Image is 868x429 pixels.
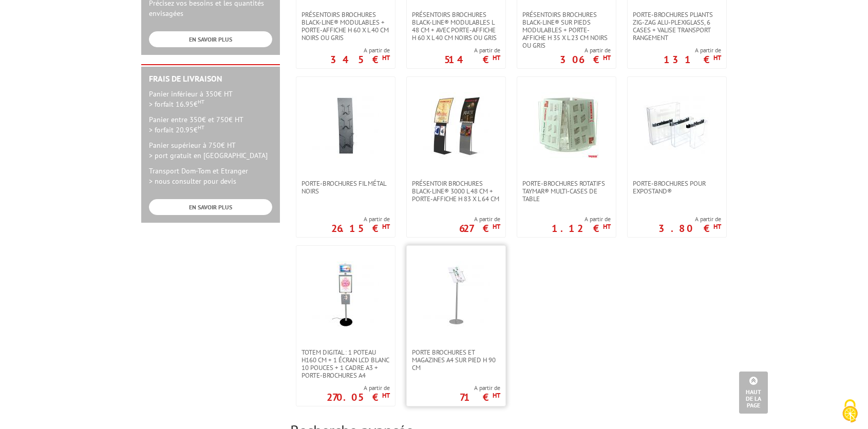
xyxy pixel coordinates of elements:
p: 306 € [560,56,611,63]
span: A partir de [552,215,611,223]
span: Porte-Brochures Rotatifs Taymar® Multi-cases de table [522,180,611,203]
span: > forfait 16.95€ [149,100,204,109]
img: Porte-Brochures Rotatifs Taymar® Multi-cases de table [533,92,600,159]
sup: HT [382,222,390,231]
a: Porte-Brochures Rotatifs Taymar® Multi-cases de table [517,180,616,203]
span: Porte brochures et magazines A4 sur pied H 90 cm [412,348,500,372]
span: Présentoirs brochures Black-Line® modulables + porte-affiche H 60 x L 40 cm Noirs ou Gris [301,11,390,42]
a: Présentoirs brochures Black-Line® modulables + porte-affiche H 60 x L 40 cm Noirs ou Gris [296,11,395,42]
span: A partir de [658,215,721,223]
p: 26.15 € [331,225,390,231]
span: Présentoirs brochures Black-Line® sur pieds modulables + porte-affiche H 35 x L 23 cm Noirs ou Gris [522,11,611,49]
span: > nous consulter pour devis [149,177,236,186]
p: 131 € [664,56,721,63]
img: Cookies (fenêtre modale) [837,398,863,424]
p: Panier entre 350€ et 750€ HT [149,114,272,135]
button: Cookies (fenêtre modale) [832,394,868,429]
a: Porte-brochures fil métal noirs [296,180,395,195]
img: Présentoir brochures Black-Line® 3000 L 48 cm + porte-affiche H 83 x L 64 cm [423,92,489,159]
span: A partir de [330,46,390,54]
sup: HT [603,222,611,231]
sup: HT [382,53,390,62]
a: Porte-brochures pour Expostand® [628,180,726,195]
a: Haut de la page [739,372,768,414]
a: Présentoirs brochures Black-Line® sur pieds modulables + porte-affiche H 35 x L 23 cm Noirs ou Gris [517,11,616,49]
a: EN SAVOIR PLUS [149,199,272,215]
img: Porte-brochures pour Expostand® [644,92,710,159]
sup: HT [493,222,500,231]
img: Totem digital : 1 poteau H160 cm + 1 écran LCD blanc 10 pouces + 1 cadre A3 + porte-brochures A4 [312,261,379,328]
sup: HT [713,53,721,62]
a: Présentoirs brochures Black-Line® modulables L 48 cm + avec porte-affiche H 60 x L 40 cm Noirs ou... [407,11,505,42]
p: 270.05 € [327,394,390,400]
span: A partir de [444,46,500,54]
a: EN SAVOIR PLUS [149,31,272,47]
p: Transport Dom-Tom et Etranger [149,166,272,186]
a: Totem digital : 1 poteau H160 cm + 1 écran LCD blanc 10 pouces + 1 cadre A3 + porte-brochures A4 [296,348,395,379]
p: 71 € [460,394,500,400]
p: Panier supérieur à 750€ HT [149,140,272,161]
span: Présentoirs brochures Black-Line® modulables L 48 cm + avec porte-affiche H 60 x L 40 cm Noirs ou... [412,11,500,42]
span: Porte-brochures fil métal noirs [301,180,390,195]
sup: HT [198,124,204,131]
p: 3.80 € [658,225,721,231]
sup: HT [493,391,500,400]
span: Présentoir brochures Black-Line® 3000 L 48 cm + porte-affiche H 83 x L 64 cm [412,180,500,203]
a: Porte-Brochures pliants ZIG-ZAG Alu-Plexiglass, 6 cases + valise transport rangement [628,11,726,42]
sup: HT [493,53,500,62]
a: Présentoir brochures Black-Line® 3000 L 48 cm + porte-affiche H 83 x L 64 cm [407,180,505,203]
span: Porte-brochures pour Expostand® [633,180,721,195]
span: A partir de [560,46,611,54]
sup: HT [198,98,204,105]
p: Panier inférieur à 350€ HT [149,89,272,109]
sup: HT [382,391,390,400]
img: Porte brochures et magazines A4 sur pied H 90 cm [423,261,489,328]
span: Totem digital : 1 poteau H160 cm + 1 écran LCD blanc 10 pouces + 1 cadre A3 + porte-brochures A4 [301,348,390,379]
p: 1.12 € [552,225,611,231]
a: Porte brochures et magazines A4 sur pied H 90 cm [407,348,505,372]
p: 345 € [330,56,390,63]
span: Porte-Brochures pliants ZIG-ZAG Alu-Plexiglass, 6 cases + valise transport rangement [633,11,721,42]
span: A partir de [331,215,390,223]
span: A partir de [327,384,390,392]
p: 627 € [459,225,500,231]
h2: Frais de Livraison [149,74,272,84]
span: A partir de [460,384,500,392]
sup: HT [713,222,721,231]
span: > forfait 20.95€ [149,125,204,134]
span: > port gratuit en [GEOGRAPHIC_DATA] [149,151,268,160]
sup: HT [603,53,611,62]
span: A partir de [664,46,721,54]
span: A partir de [459,215,500,223]
img: Porte-brochures fil métal noirs [312,92,379,159]
p: 514 € [444,56,500,63]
